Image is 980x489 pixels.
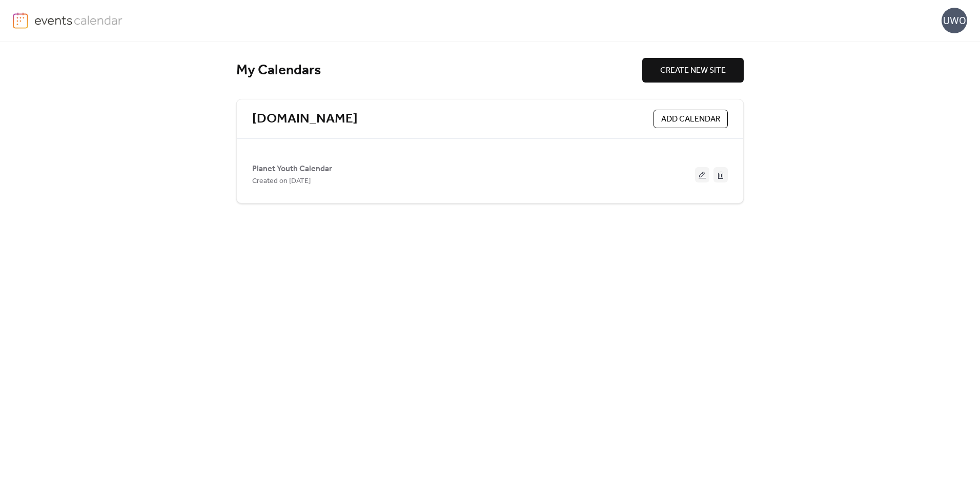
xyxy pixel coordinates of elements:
[13,12,28,29] img: logo
[252,111,358,128] a: [DOMAIN_NAME]
[252,175,311,188] span: Created on [DATE]
[642,58,744,83] button: CREATE NEW SITE
[942,8,967,33] div: UWO
[654,110,728,128] button: ADD CALENDAR
[252,166,332,172] a: Planet Youth Calendar
[236,62,642,79] div: My Calendars
[34,12,123,28] img: logo-type
[661,113,720,126] span: ADD CALENDAR
[252,163,332,175] span: Planet Youth Calendar
[660,65,726,77] span: CREATE NEW SITE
